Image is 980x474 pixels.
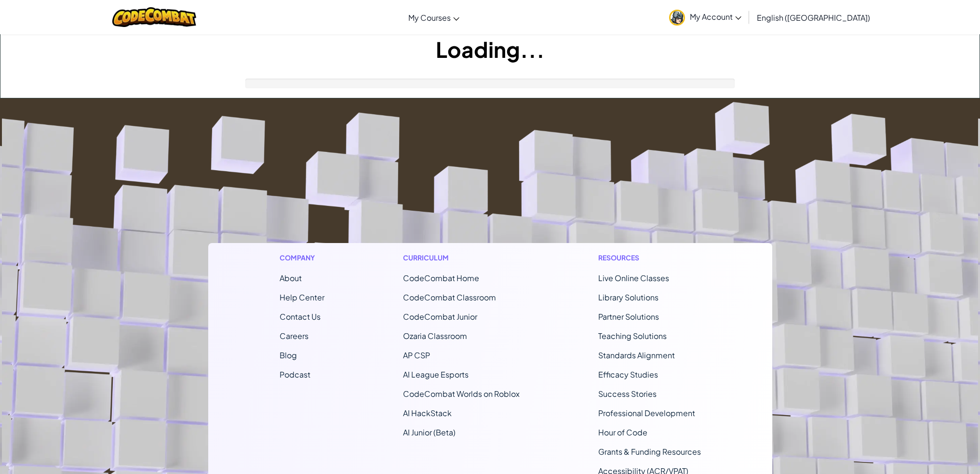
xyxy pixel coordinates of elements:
[752,4,875,30] a: English ([GEOGRAPHIC_DATA])
[403,331,467,341] a: Ozaria Classroom
[403,253,520,263] h1: Curriculum
[598,273,669,283] a: Live Online Classes
[664,2,746,32] a: My Account
[598,253,701,263] h1: Resources
[408,13,451,23] span: My Courses
[598,311,659,322] a: Partner Solutions
[669,10,685,26] img: avatar
[280,273,302,283] a: About
[598,331,667,341] a: Teaching Solutions
[598,292,658,302] a: Library Solutions
[403,311,477,322] a: CodeCombat Junior
[280,311,321,322] span: Contact Us
[598,427,647,437] a: Hour of Code
[0,34,980,64] h1: Loading...
[403,292,496,302] a: CodeCombat Classroom
[403,389,520,399] a: CodeCombat Worlds on Roblox
[403,427,456,437] a: AI Junior (Beta)
[112,7,197,27] img: CodeCombat logo
[598,389,657,399] a: Success Stories
[403,350,430,360] a: AP CSP
[280,331,309,341] a: Careers
[280,292,324,302] a: Help Center
[403,408,452,418] a: AI HackStack
[280,253,324,263] h1: Company
[403,369,469,379] a: AI League Esports
[598,369,658,379] a: Efficacy Studies
[598,350,675,360] a: Standards Alignment
[757,13,870,23] span: English ([GEOGRAPHIC_DATA])
[280,350,297,360] a: Blog
[598,408,695,418] a: Professional Development
[403,273,479,283] span: CodeCombat Home
[403,4,464,30] a: My Courses
[280,369,310,379] a: Podcast
[690,12,741,22] span: My Account
[598,447,701,457] a: Grants & Funding Resources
